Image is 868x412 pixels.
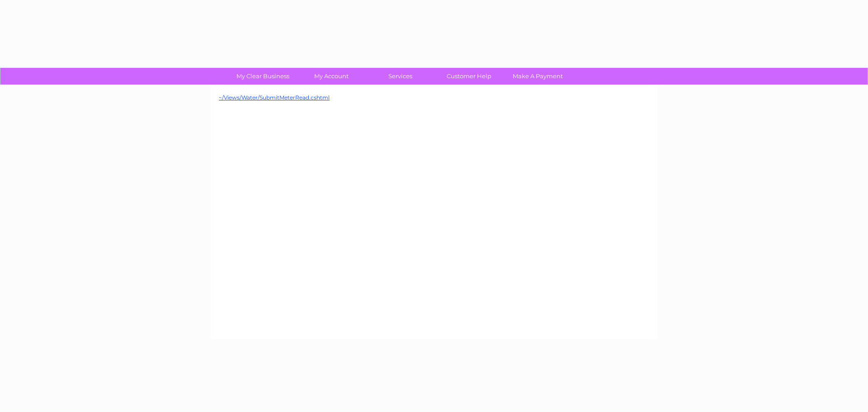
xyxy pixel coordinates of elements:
a: Services [363,68,438,85]
a: My Clear Business [226,68,300,85]
a: Customer Help [432,68,506,85]
a: Make A Payment [500,68,575,85]
a: ~/Views/Water/SubmitMeterRead.cshtml [219,94,330,101]
a: My Account [294,68,369,85]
